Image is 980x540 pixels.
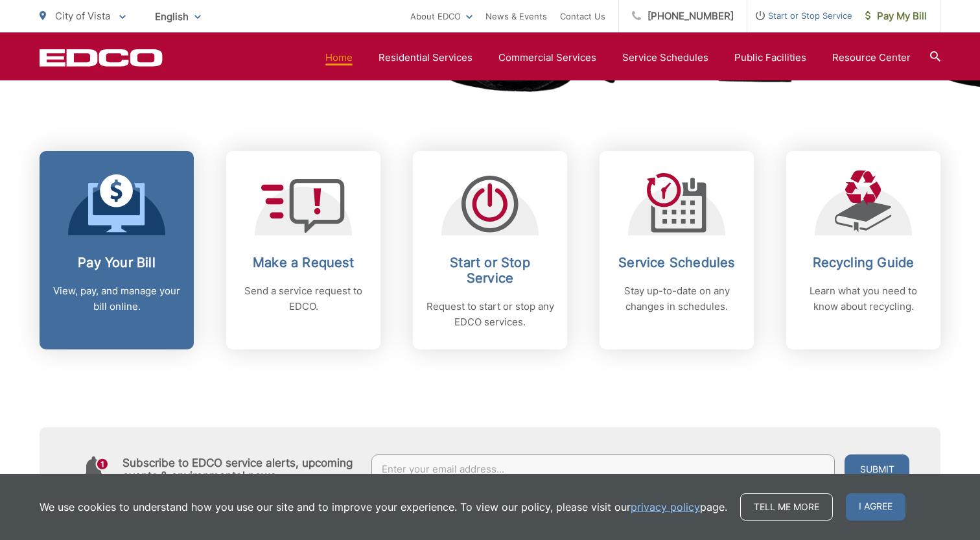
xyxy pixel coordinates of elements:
[832,50,911,65] a: Resource Center
[786,151,940,349] a: Recycling Guide Learn what you need to know about recycling.
[498,50,596,65] a: Commercial Services
[55,10,110,22] span: City of Vista
[631,499,700,515] a: privacy policy
[239,283,367,314] p: Send a service request to EDCO.
[740,493,833,521] a: Tell me more
[239,255,367,270] h2: Make a Request
[734,50,806,65] a: Public Facilities
[122,456,358,482] h4: Subscribe to EDCO service alerts, upcoming events & environmental news:
[846,493,905,521] span: I agree
[40,49,163,67] a: EDCD logo. Return to the homepage.
[622,50,708,65] a: Service Schedules
[52,255,181,270] h2: Pay Your Bill
[426,299,554,330] p: Request to start or stop any EDCO services.
[600,151,754,349] a: Service Schedules Stay up-to-date on any changes in schedules.
[865,8,927,24] span: Pay My Bill
[371,454,835,484] input: Enter your email address...
[845,454,909,484] button: Submit
[226,151,380,349] a: Make a Request Send a service request to EDCO.
[485,8,547,24] a: News & Events
[410,8,472,24] a: About EDCO
[40,499,727,515] p: We use cookies to understand how you use our site and to improve your experience. To view our pol...
[145,5,211,28] span: English
[612,255,741,270] h2: Service Schedules
[40,151,194,349] a: Pay Your Bill View, pay, and manage your bill online.
[379,50,472,65] a: Residential Services
[52,283,181,314] p: View, pay, and manage your bill online.
[612,283,741,314] p: Stay up-to-date on any changes in schedules.
[325,50,353,65] a: Home
[799,283,927,314] p: Learn what you need to know about recycling.
[799,255,927,270] h2: Recycling Guide
[560,8,605,24] a: Contact Us
[426,255,554,286] h2: Start or Stop Service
